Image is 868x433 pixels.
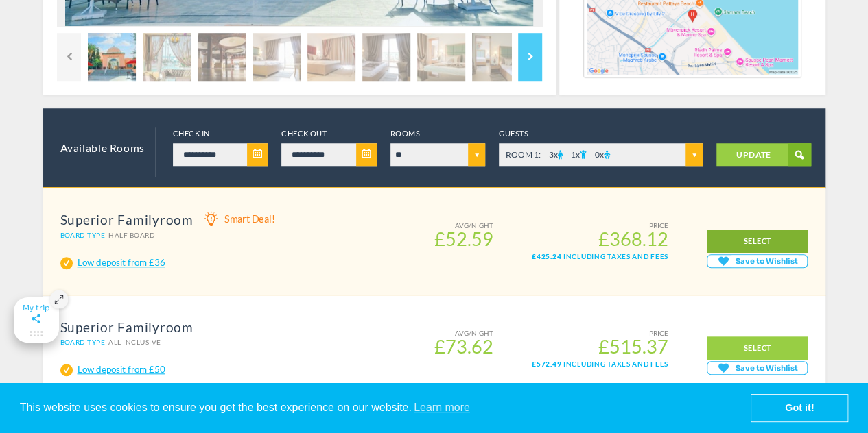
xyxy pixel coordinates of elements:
span: (MTSTRUP) [161,338,197,346]
label: Check In [173,127,268,140]
small: PRICE [532,328,668,338]
dt: Board Type [60,337,106,347]
span: £515.37 [532,341,668,353]
dt: Board Type [60,230,106,240]
small: AVG/NIGHT [434,221,493,231]
label: Guests [499,127,703,140]
a: Low deposit from £36 [78,257,165,268]
label: Check Out [281,127,376,140]
small: PRICE [532,221,668,231]
span: x x x [499,143,703,166]
a: Low deposit from £50 [78,364,165,375]
div: Smart Deal! [204,212,417,227]
a: Previous [57,33,81,81]
span: 3 [549,149,554,160]
a: SELECT [707,336,808,360]
gamitee-button: Get your friends' opinions [707,254,808,268]
dd: Half Board [108,230,191,240]
span: £52.59 [434,233,493,245]
span: Including taxes and fees [563,252,668,260]
label: Rooms [390,127,485,140]
h4: Superior Familyroom [60,212,193,228]
h2: Available Rooms [60,143,145,154]
span: £368.12 [532,233,668,245]
a: UPDATE [716,143,811,166]
span: £572.49 [532,360,561,368]
a: SELECT [707,230,808,253]
span: £73.62 [434,341,493,353]
dd: All Inclusive [108,337,197,347]
span: £425.24 [532,252,561,260]
h4: Superior Familyroom [60,319,197,336]
small: AVG/NIGHT [434,328,493,338]
gamitee-floater-minimize-handle: Maximize [14,297,59,343]
gamitee-button: Get your friends' opinions [707,361,808,375]
span: 1 [571,149,576,160]
a: dismiss cookie message [751,395,847,422]
span: Including taxes and fees [563,360,668,368]
a: Next [518,33,542,81]
span: ROOM 1: [506,149,541,160]
span: (MTSTRUP) [155,232,191,239]
a: learn more about cookies [412,397,472,418]
span: 0 [595,149,600,160]
span: This website uses cookies to ensure you get the best experience on our website. [20,397,751,418]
